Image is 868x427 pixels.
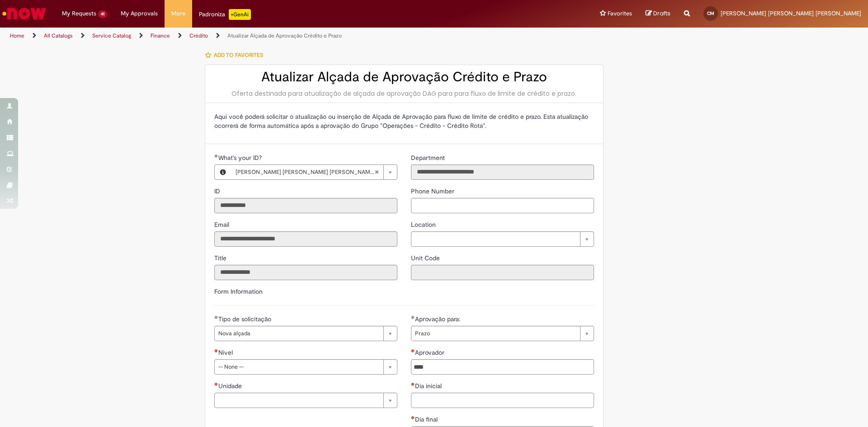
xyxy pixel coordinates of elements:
input: Department [411,164,594,180]
input: ID [214,198,397,213]
span: Tipo de solicitação [218,315,273,323]
label: Read only - ID [214,187,222,196]
a: Clear field Location [411,231,594,247]
input: Dia inicial [411,393,594,408]
span: Read only - Department [411,154,447,162]
div: Oferta destinada para atualização de alçada de aprovação DAG para para fluxo de limite de crédito... [214,89,594,98]
label: Form Information [214,287,263,296]
span: My Approvals [121,9,158,18]
span: Unidade [218,382,244,390]
a: Finance [151,32,170,39]
span: Aprovador [415,348,446,357]
span: Dia final [415,415,439,423]
span: Required Filled [214,154,218,158]
span: More [171,9,185,18]
span: Nivel [218,348,235,357]
span: Read only - Title [214,254,228,262]
span: Prazo [415,326,576,341]
span: 41 [98,10,107,18]
span: [PERSON_NAME] [PERSON_NAME] [PERSON_NAME] [236,165,374,179]
span: Phone Number [411,187,456,195]
button: Add to favorites [205,46,268,65]
span: My Requests [62,9,96,18]
button: What's your ID?, Preview this record Camilo Junior Martins De Moraes [215,165,231,179]
div: Padroniza [199,9,251,20]
a: Home [10,32,24,39]
a: Drafts [646,9,670,18]
span: -- None -- [218,360,379,374]
span: Favorites [608,9,632,18]
span: Required [411,416,415,419]
span: Dia inicial [415,382,443,390]
p: Aqui você poderá solicitar o atualização ou inserção de Alçada de Aprovação para fluxo de limite ... [214,112,594,130]
span: Read only - Unit Code [411,254,442,262]
a: Clear field Unidade [214,393,397,408]
a: [PERSON_NAME] [PERSON_NAME] [PERSON_NAME]Clear field What's your ID? [231,165,397,179]
a: Service Catalog [92,32,131,39]
label: Read only - Email [214,220,231,229]
a: Crédito [189,32,208,39]
label: Read only - Unit Code [411,253,442,263]
a: Atualizar Alçada de Aprovação Crédito e Prazo [227,32,342,39]
span: Required [411,349,415,352]
label: Read only - Title [214,253,228,263]
abbr: Clear field What's your ID? [370,165,383,179]
input: Unit Code [411,265,594,280]
span: Required [411,382,415,386]
p: +GenAi [229,9,251,20]
span: Required [214,349,218,352]
h2: Atualizar Alçada de Aprovação Crédito e Prazo [214,70,594,84]
input: Email [214,231,397,247]
span: Drafts [653,9,670,18]
label: Read only - Department [411,153,447,162]
span: Required Filled [214,315,218,319]
span: Nova alçada [218,326,379,341]
a: All Catalogs [44,32,73,39]
input: Title [214,265,397,280]
span: [PERSON_NAME] [PERSON_NAME] [PERSON_NAME] [721,9,861,17]
span: Read only - Email [214,221,231,229]
span: Required - What's your ID? [218,154,264,162]
ul: Page breadcrumbs [7,28,572,44]
span: Read only - ID [214,187,222,195]
span: Location [411,221,438,229]
span: Required Filled [411,315,415,319]
span: CM [707,10,714,16]
span: Add to favorites [214,52,263,59]
span: Required [214,382,218,386]
span: Aprovação para: [415,315,462,323]
input: Phone Number [411,198,594,213]
img: ServiceNow [1,5,47,23]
